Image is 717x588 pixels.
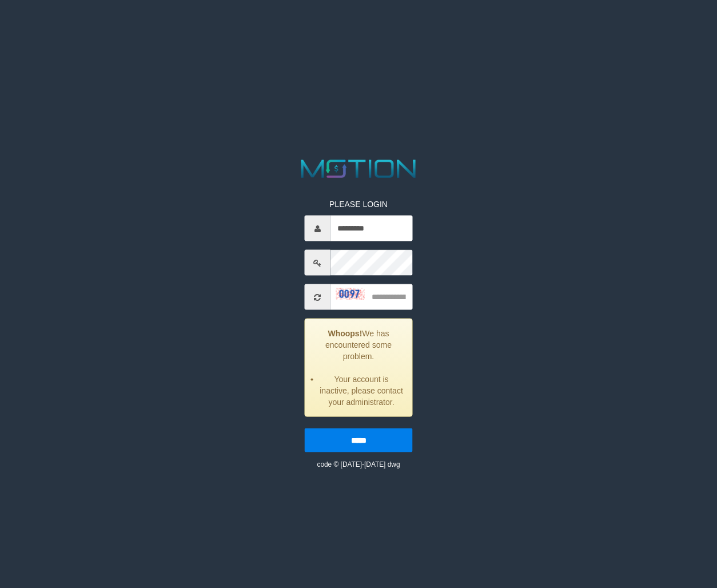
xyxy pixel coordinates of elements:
[320,374,404,408] li: Your account is inactive, please contact your administrator.
[317,460,400,468] small: code © [DATE]-[DATE] dwg
[328,329,362,338] strong: Whoops!
[336,288,365,299] img: captcha
[305,319,413,417] div: We has encountered some problem.
[296,157,421,181] img: MOTION_logo.png
[305,198,413,210] p: PLEASE LOGIN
